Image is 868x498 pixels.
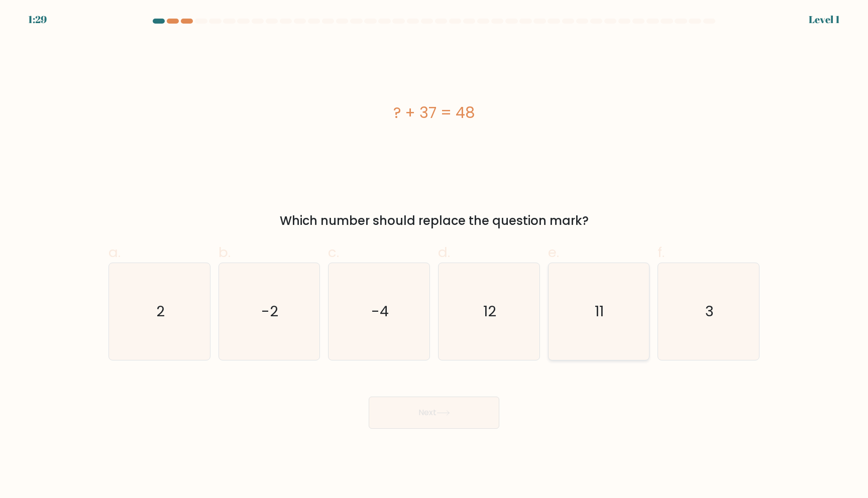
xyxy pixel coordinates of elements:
text: 12 [483,301,496,321]
div: Level 1 [809,12,840,27]
text: 3 [705,301,714,321]
span: d. [438,242,450,262]
span: a. [108,242,121,262]
text: 2 [156,301,165,321]
text: -4 [371,301,389,321]
text: 11 [595,301,604,321]
div: Which number should replace the question mark? [115,212,753,230]
span: f. [658,242,665,262]
span: e. [548,242,559,262]
span: c. [328,242,339,262]
div: ? + 37 = 48 [108,101,759,124]
div: 1:29 [28,12,47,27]
button: Next [369,397,499,429]
text: -2 [262,301,279,321]
span: b. [219,242,231,262]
